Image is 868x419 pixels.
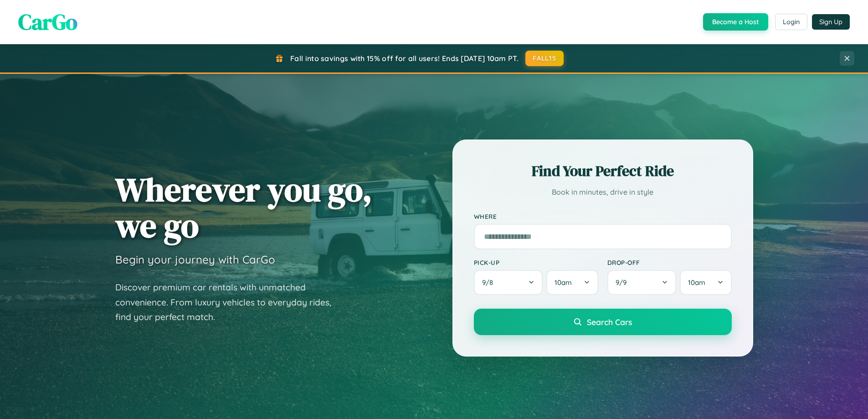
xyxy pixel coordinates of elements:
[18,7,77,37] span: CarGo
[703,13,768,31] button: Become a Host
[290,54,519,63] span: Fall into savings with 15% off for all users! Ends [DATE] 10am PT.
[474,259,598,266] label: Pick-up
[680,270,731,295] button: 10am
[616,278,631,287] span: 9 / 9
[115,171,372,243] h1: Wherever you go, we go
[812,14,850,30] button: Sign Up
[546,270,598,295] button: 10am
[587,317,632,327] span: Search Cars
[607,259,732,266] label: Drop-off
[474,186,732,199] p: Book in minutes, drive in style
[474,309,732,335] button: Search Cars
[775,14,807,30] button: Login
[474,270,543,295] button: 9/8
[474,161,732,181] h2: Find Your Perfect Ride
[525,51,564,66] button: FALL15
[115,280,343,325] p: Discover premium car rentals with unmatched convenience. From luxury vehicles to everyday rides, ...
[688,278,705,287] span: 10am
[482,278,498,287] span: 9 / 8
[555,278,572,287] span: 10am
[474,212,732,220] label: Where
[115,253,275,266] h3: Begin your journey with CarGo
[607,270,677,295] button: 9/9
